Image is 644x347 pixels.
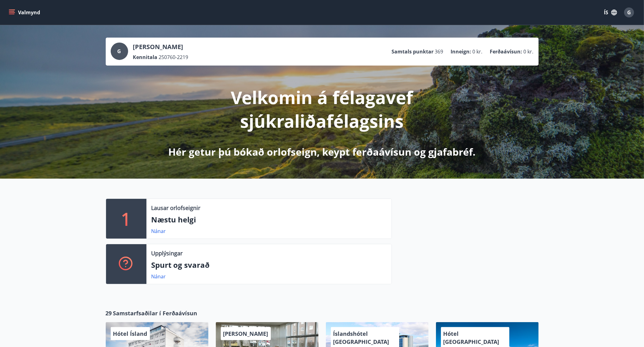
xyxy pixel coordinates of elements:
[121,207,131,231] p: 1
[113,309,197,317] span: Samstarfsaðilar í Ferðaávísun
[473,48,483,55] span: 0 kr.
[443,330,499,345] span: Hótel [GEOGRAPHIC_DATA]
[158,85,486,133] p: Velkomin á félagavef sjúkraliðafélagsins
[169,145,476,159] p: Hér getur þú bókað orlofseign, keypt ferðaávísun og gjafabréf.
[490,48,522,55] p: Ferðaávísun :
[133,54,158,61] p: Kennitala
[333,330,389,345] span: Íslandshótel [GEOGRAPHIC_DATA]
[106,309,112,317] span: 29
[151,204,201,212] p: Lausar orlofseignir
[435,48,443,55] span: 369
[600,7,620,18] button: ÍS
[151,228,166,235] a: Nánar
[151,273,166,280] a: Nánar
[113,330,147,337] span: Hótel Ísland
[524,48,534,55] span: 0 kr.
[151,260,387,270] p: Spurt og svarað
[223,330,268,337] span: [PERSON_NAME]
[392,48,434,55] p: Samtals punktar
[627,9,631,16] span: G
[133,43,188,51] p: [PERSON_NAME]
[451,48,471,55] p: Inneign :
[622,5,637,20] button: G
[159,54,188,61] span: 250760-2219
[151,214,387,225] p: Næstu helgi
[118,48,121,55] span: G
[7,7,43,18] button: menu
[151,249,183,257] p: Upplýsingar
